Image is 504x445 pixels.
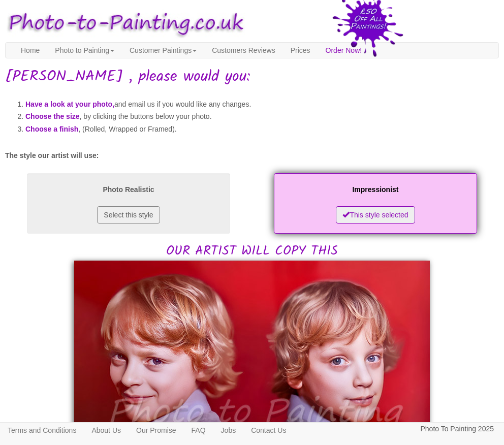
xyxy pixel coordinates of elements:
button: Select this style [97,206,160,224]
li: , (Rolled, Wrapped or Framed). [25,123,499,136]
h1: [PERSON_NAME] , please would you: [5,69,499,85]
p: Photo Realistic [37,183,220,196]
a: Our Promise [129,423,184,438]
a: Customers Reviews [204,43,282,58]
label: The style our artist will use: [5,150,99,161]
span: Have a look at your photo, [25,100,114,108]
li: and email us if you would like any changes. [25,98,499,111]
a: Home [13,43,47,58]
a: Photo to Painting [47,43,122,58]
button: This style selected [336,206,415,224]
a: Prices [283,43,318,58]
a: About Us [84,423,129,438]
li: , by clicking the buttons below your photo. [25,110,499,123]
h2: OUR ARTIST WILL COPY THIS [5,171,499,258]
a: FAQ [184,423,213,438]
a: Contact Us [243,423,294,438]
p: Impressionist [284,183,467,196]
a: Customer Paintings [122,43,204,58]
a: Jobs [213,423,244,438]
span: Choose the size [25,112,80,120]
p: Photo To Painting 2025 [420,423,494,435]
a: Order Now! [318,43,370,58]
span: Choose a finish [25,125,78,133]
